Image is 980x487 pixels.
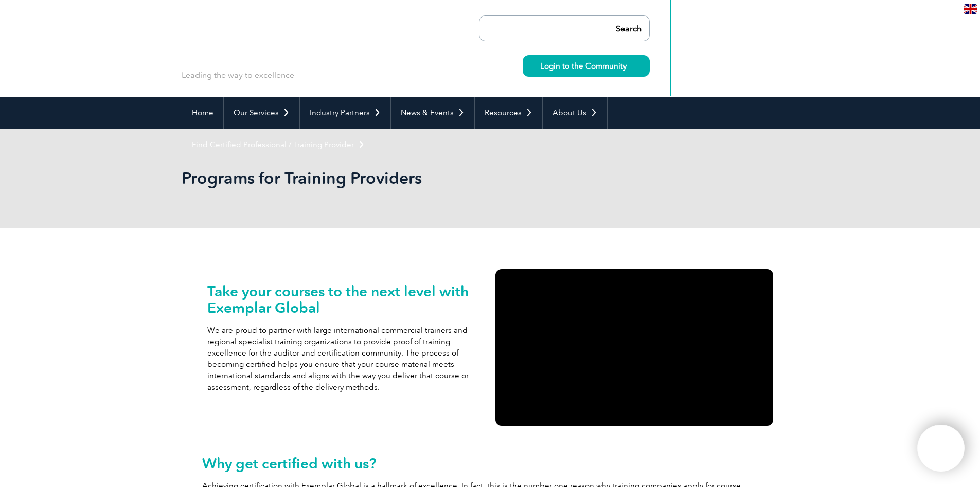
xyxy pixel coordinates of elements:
a: Resources [475,97,542,129]
p: We are proud to partner with large international commercial trainers and regional specialist trai... [207,325,485,393]
h2: Why get certified with us? [202,455,778,472]
a: Home [182,97,223,129]
img: en [964,4,977,14]
a: Our Services [224,97,299,129]
h2: Take your courses to the next level with Exemplar Global [207,283,485,316]
a: Login to the Community [523,55,650,77]
img: svg+xml;nitro-empty-id=MTY5ODoxMTY=-1;base64,PHN2ZyB2aWV3Qm94PSIwIDAgNDAwIDQwMCIgd2lkdGg9IjQwMCIg... [928,435,954,461]
a: About Us [543,97,607,129]
a: News & Events [391,97,474,129]
img: svg+xml;nitro-empty-id=MzY2OjIyMw==-1;base64,PHN2ZyB2aWV3Qm94PSIwIDAgMTEgMTEiIHdpZHRoPSIxMSIgaGVp... [627,63,632,69]
input: Search [593,16,649,41]
h2: Programs for Training Providers [182,170,614,187]
a: Industry Partners [300,97,390,129]
a: Find Certified Professional / Training Provider [182,129,375,161]
p: Leading the way to excellence [182,70,294,81]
